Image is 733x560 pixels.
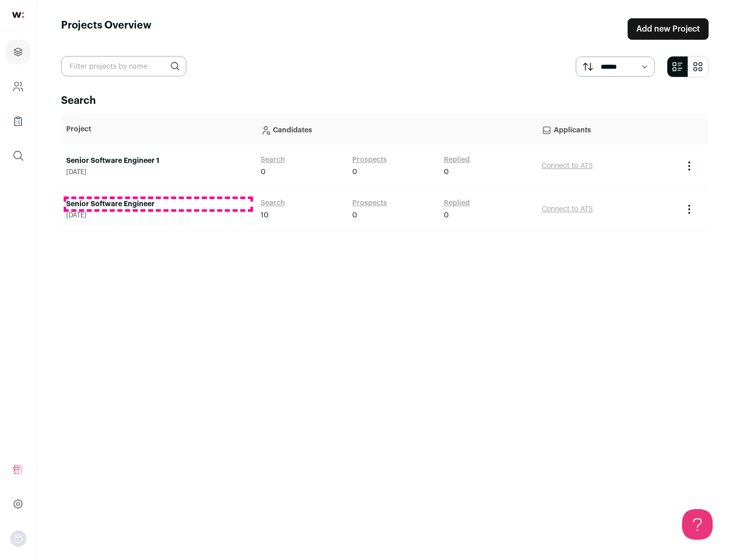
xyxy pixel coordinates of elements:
[542,206,593,213] a: Connect to ATS
[66,156,250,166] a: Senior Software Engineer 1
[261,119,531,139] p: Candidates
[6,74,30,99] a: Company and ATS Settings
[352,210,357,220] span: 0
[261,167,266,177] span: 0
[66,211,250,219] span: [DATE]
[682,509,713,540] iframe: Help Scout Beacon - Open
[352,198,387,208] a: Prospects
[261,210,269,220] span: 10
[352,155,387,165] a: Prospects
[66,124,250,134] p: Project
[444,167,449,177] span: 0
[66,168,250,176] span: [DATE]
[61,18,152,40] h1: Projects Overview
[12,12,24,18] img: wellfound-shorthand-0d5821cbd27db2630d0214b213865d53afaa358527fdda9d0ea32b1df1b89c2c.svg
[542,119,673,139] p: Applicants
[352,167,357,177] span: 0
[6,109,30,133] a: Company Lists
[261,198,285,208] a: Search
[628,18,709,40] a: Add new Project
[61,56,186,76] input: Filter projects by name
[444,198,470,208] a: Replied
[6,40,30,64] a: Projects
[444,155,470,165] a: Replied
[66,199,250,209] a: Senior Software Engineer
[61,94,709,108] h2: Search
[683,203,695,215] button: Project Actions
[10,530,26,547] button: Open dropdown
[261,155,285,165] a: Search
[683,160,695,172] button: Project Actions
[10,530,26,547] img: nopic.png
[542,162,593,170] a: Connect to ATS
[444,210,449,220] span: 0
